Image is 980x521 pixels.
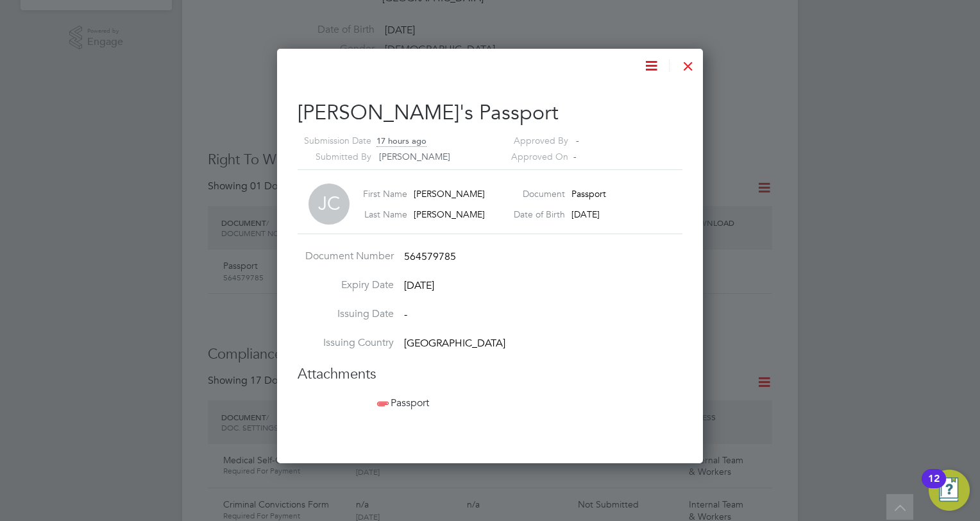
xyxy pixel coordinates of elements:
label: Issuing Country [298,336,394,350]
span: - [576,135,579,146]
div: 12 [928,479,940,495]
span: 564579785 [404,251,456,264]
label: Submitted By [298,149,371,165]
label: Document [514,188,565,200]
button: Open Resource Center, 12 new notifications [929,470,970,511]
span: [PERSON_NAME] [414,188,485,200]
span: [PERSON_NAME] [379,151,450,162]
span: Passport [571,188,606,200]
span: [DATE] [571,209,600,220]
h3: Attachments [298,365,682,384]
span: [PERSON_NAME] [414,209,485,220]
label: Approved By [494,133,568,149]
label: Issuing Date [298,307,394,321]
span: - [404,308,407,321]
label: Expiry Date [298,278,394,292]
h2: [PERSON_NAME]'s Passport [298,99,682,126]
a: Passport [375,397,429,409]
span: JC [308,184,350,225]
label: First Name [356,188,407,200]
label: Submission Date [298,133,371,149]
label: Approved On [494,149,568,165]
label: Date of Birth [514,209,565,220]
label: Document Number [298,250,394,263]
span: 17 hours ago [376,135,427,147]
span: [DATE] [404,279,434,292]
span: - [573,151,577,162]
label: Last Name [356,209,407,220]
span: [GEOGRAPHIC_DATA] [404,337,505,350]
